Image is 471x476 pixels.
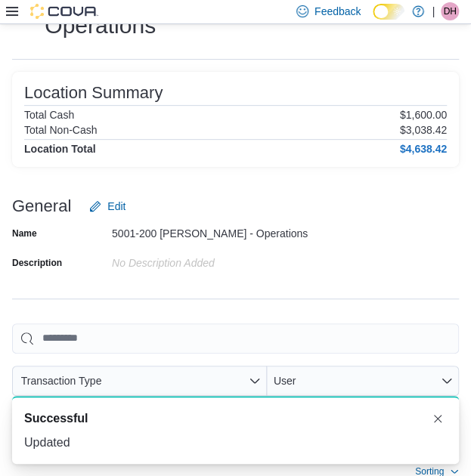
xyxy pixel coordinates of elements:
h3: General [12,197,71,215]
label: Name [12,227,37,240]
span: Successful [24,410,88,428]
p: $1,600.00 [400,109,447,121]
div: No Description added [112,251,315,269]
label: Description [12,257,62,269]
span: User [274,375,296,387]
div: Notification [24,410,447,428]
span: Feedback [315,4,361,19]
input: Dark Mode [373,4,404,20]
button: User [267,366,459,396]
span: Transaction Type [21,375,102,387]
span: DH [443,2,456,20]
div: Dylan Hamilton [441,2,459,20]
h6: Total Cash [24,109,74,121]
p: | [432,2,435,20]
button: Dismiss toast [429,410,447,428]
button: Transaction Type [12,366,267,396]
img: Cova [30,4,98,19]
span: Edit [107,199,125,214]
button: Edit [83,191,132,221]
h6: Total Non-Cash [24,124,98,136]
div: 5001-200 [PERSON_NAME] - Operations [112,221,315,240]
div: Updated [24,434,447,452]
p: $3,038.42 [400,124,447,136]
h3: Location Summary [24,84,163,102]
h4: $4,638.42 [400,143,447,155]
h4: Location Total [24,143,96,155]
input: This is a search bar. As you type, the results lower in the page will automatically filter. [12,323,459,354]
span: Dark Mode [373,20,373,20]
